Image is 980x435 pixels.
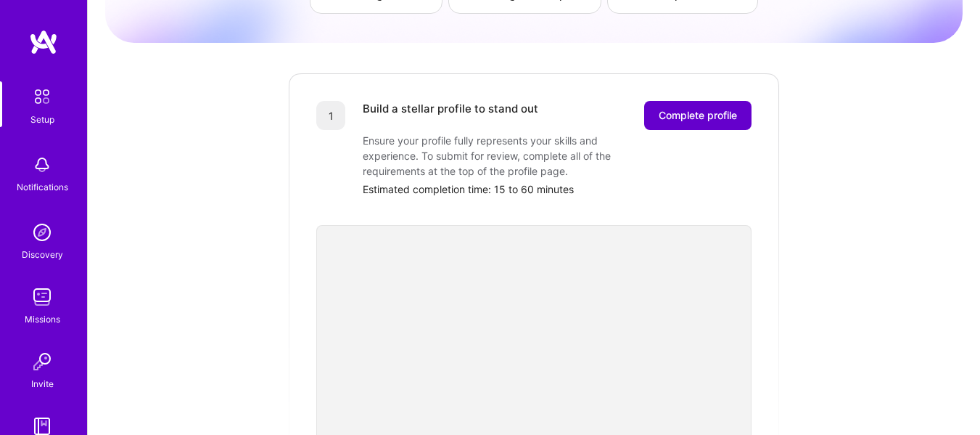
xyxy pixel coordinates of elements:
div: 1 [316,101,345,130]
div: Estimated completion time: 15 to 60 minutes [363,182,752,197]
div: Setup [30,112,54,127]
span: Complete profile [659,108,737,123]
img: setup [27,81,57,112]
div: Ensure your profile fully represents your skills and experience. To submit for review, complete a... [363,133,653,179]
img: teamwork [28,282,57,312]
div: Missions [25,312,60,327]
button: Complete profile [644,101,752,130]
img: discovery [28,218,57,247]
img: Invite [28,347,57,376]
img: bell [28,150,57,179]
div: Notifications [17,179,68,195]
img: logo [29,29,58,55]
div: Invite [31,376,54,391]
div: Build a stellar profile to stand out [363,101,538,130]
div: Discovery [22,247,63,262]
